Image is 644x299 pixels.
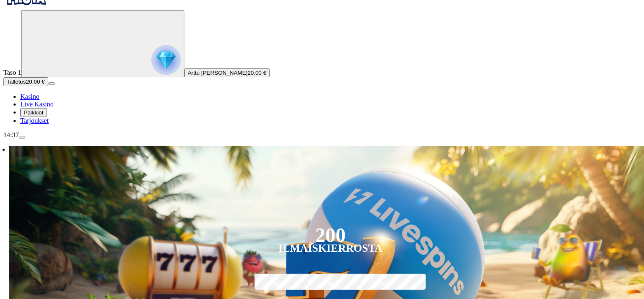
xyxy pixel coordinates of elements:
span: 20.00 € [26,79,44,85]
a: Fruta [3,3,54,10]
a: gift-inverted iconTarjoukset [20,117,49,124]
label: 150 € [306,272,355,297]
span: 14:37 [3,131,19,139]
span: Taso 1 [3,69,21,76]
button: reward iconPalkkiot [20,108,47,117]
label: 50 € [252,272,302,297]
a: diamond iconKasino [20,93,39,100]
span: Tarjoukset [20,117,49,124]
span: Palkkiot [24,109,44,116]
button: Talletusplus icon20.00 € [3,77,48,86]
span: Talletus [7,79,26,85]
span: 20.00 € [247,70,266,76]
img: reward progress [151,45,181,75]
a: poker-chip iconLive Kasino [20,101,54,108]
span: Arttu [PERSON_NAME] [188,70,247,76]
button: Arttu [PERSON_NAME]20.00 € [184,68,270,77]
button: menu [19,136,25,139]
label: 250 € [359,272,408,297]
span: Kasino [20,93,39,100]
button: reward progress [21,10,184,77]
button: menu [48,82,55,85]
span: Live Kasino [20,101,54,108]
div: Ilmaiskierrosta [279,243,383,253]
div: 200 [315,230,345,240]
